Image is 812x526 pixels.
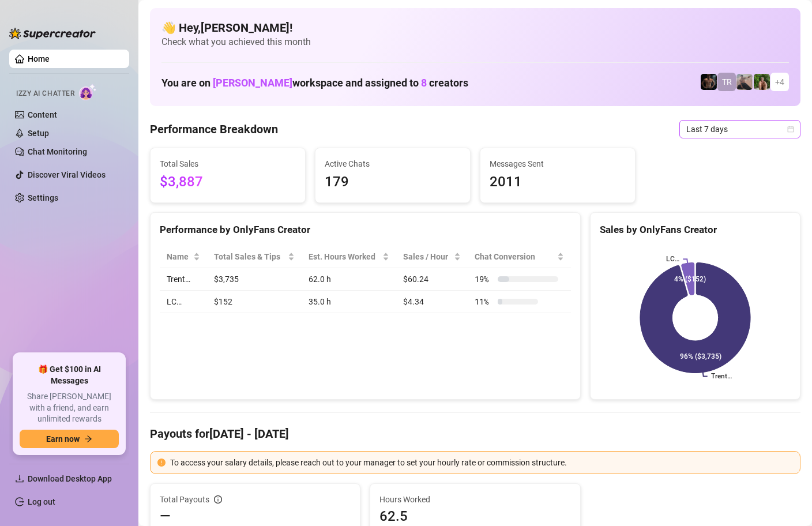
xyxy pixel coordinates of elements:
[28,129,49,138] a: Setup
[161,77,468,89] h1: You are on workspace and assigned to creators
[379,507,570,525] span: 62.5
[79,84,97,100] img: AI Chatter
[600,222,791,238] div: Sales by OnlyFans Creator
[28,497,55,506] a: Log out
[150,426,800,442] h4: Payouts for [DATE] - [DATE]
[160,246,207,268] th: Name
[207,291,301,313] td: $152
[15,474,24,483] span: download
[475,250,554,263] span: Chat Conversion
[170,456,793,469] div: To access your salary details, please reach out to your manager to set your hourly rate or commis...
[160,222,571,238] div: Performance by OnlyFans Creator
[28,54,50,63] a: Home
[160,157,296,170] span: Total Sales
[213,77,292,89] span: [PERSON_NAME]
[20,430,119,448] button: Earn nowarrow-right
[207,246,301,268] th: Total Sales & Tips
[379,493,570,506] span: Hours Worked
[666,256,679,264] text: LC…
[28,147,87,156] a: Chat Monitoring
[686,121,794,138] span: Last 7 days
[396,291,468,313] td: $4.34
[325,157,461,170] span: Active Chats
[46,434,80,444] span: Earn now
[20,364,119,386] span: 🎁 Get $100 in AI Messages
[160,171,296,193] span: $3,887
[157,459,166,467] span: exclamation-circle
[302,291,396,313] td: 35.0 h
[754,74,770,90] img: Nathaniel
[28,474,112,483] span: Download Desktop App
[160,268,207,291] td: Trent…
[309,250,380,263] div: Est. Hours Worked
[214,495,222,504] span: info-circle
[20,391,119,425] span: Share [PERSON_NAME] with a friend, and earn unlimited rewards
[28,170,106,179] a: Discover Viral Videos
[160,291,207,313] td: LC…
[787,126,794,133] span: calendar
[701,74,717,90] img: Trent
[490,171,626,193] span: 2011
[736,74,753,90] img: LC
[475,295,493,308] span: 11 %
[150,121,278,137] h4: Performance Breakdown
[214,250,285,263] span: Total Sales & Tips
[711,373,732,381] text: Trent…
[475,273,493,285] span: 19 %
[396,268,468,291] td: $60.24
[403,250,452,263] span: Sales / Hour
[28,193,58,202] a: Settings
[302,268,396,291] td: 62.0 h
[421,77,427,89] span: 8
[775,76,784,88] span: + 4
[160,493,209,506] span: Total Payouts
[207,268,301,291] td: $3,735
[396,246,468,268] th: Sales / Hour
[325,171,461,193] span: 179
[161,36,789,48] span: Check what you achieved this month
[16,88,74,99] span: Izzy AI Chatter
[9,28,96,39] img: logo-BBDzfeDw.svg
[84,435,92,443] span: arrow-right
[490,157,626,170] span: Messages Sent
[160,507,171,525] span: —
[722,76,732,88] span: TR
[167,250,191,263] span: Name
[161,20,789,36] h4: 👋 Hey, [PERSON_NAME] !
[468,246,570,268] th: Chat Conversion
[28,110,57,119] a: Content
